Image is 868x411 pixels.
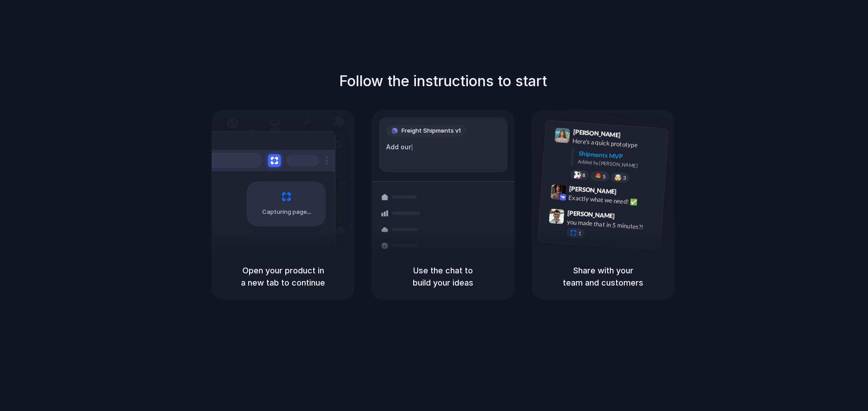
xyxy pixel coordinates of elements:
[578,231,581,236] span: 1
[578,158,661,171] div: Added by [PERSON_NAME]
[623,175,626,180] span: 3
[339,70,547,92] h1: Follow the instructions to start
[222,264,344,289] h5: Open your product in a new tab to continue
[386,142,500,152] div: Add our
[578,149,662,164] div: Shipments MVP
[623,131,642,142] span: 9:41 AM
[568,193,659,208] div: Exactly what we need! ✅
[618,212,636,223] span: 9:47 AM
[566,217,657,232] div: you made that in 5 minutes?!
[572,136,663,152] div: Here's a quick prototype
[411,143,413,151] span: |
[614,174,622,181] div: 🤯
[582,173,585,178] span: 8
[262,208,312,217] span: Capturing page
[619,188,638,199] span: 9:42 AM
[569,184,617,197] span: [PERSON_NAME]
[573,127,621,140] span: [PERSON_NAME]
[567,208,615,221] span: [PERSON_NAME]
[382,264,504,289] h5: Use the chat to build your ideas
[401,126,461,135] span: Freight Shipments v1
[603,174,606,179] span: 5
[542,264,664,289] h5: Share with your team and customers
